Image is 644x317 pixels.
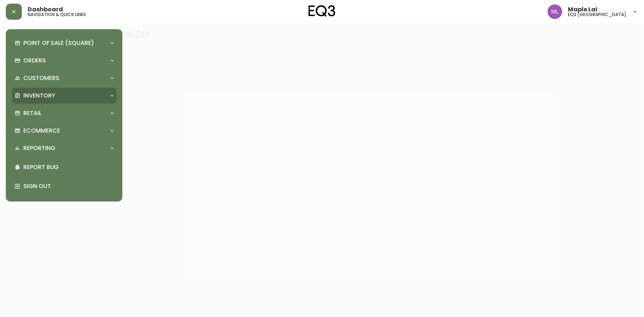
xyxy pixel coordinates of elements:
[23,109,42,117] p: Retail
[23,144,55,152] p: Reporting
[12,35,117,51] div: Point of Sale (Square)
[12,53,117,69] div: Orders
[28,7,63,12] span: Dashboard
[309,5,335,17] img: logo
[12,177,117,196] div: Sign Out
[12,105,117,121] div: Retail
[548,4,562,19] img: 61e28cffcf8cc9f4e300d877dd684943
[28,12,86,17] h5: navigation & quick links
[12,70,117,86] div: Customers
[23,39,94,47] p: Point of Sale (Square)
[23,182,114,190] p: Sign Out
[23,163,114,171] p: Report Bug
[23,74,59,82] p: Customers
[12,123,117,139] div: Ecommerce
[568,7,598,12] span: Maple Lai
[23,127,60,135] p: Ecommerce
[12,88,117,104] div: Inventory
[12,140,117,156] div: Reporting
[23,92,55,100] p: Inventory
[12,158,117,177] div: Report Bug
[568,12,627,17] h5: eq3 [GEOGRAPHIC_DATA]
[23,57,46,65] p: Orders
